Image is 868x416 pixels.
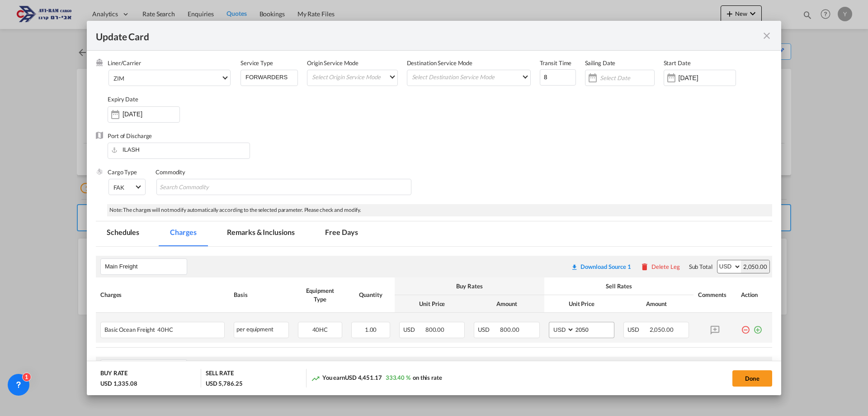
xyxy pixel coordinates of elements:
[112,143,250,157] input: Enter Port of Discharge
[540,69,576,86] input: 0
[679,74,736,81] input: Start Date
[736,277,772,313] th: Action
[478,326,499,333] span: USD
[100,291,225,299] div: Charges
[105,260,187,273] input: Leg Name
[741,322,750,331] md-icon: icon-minus-circle-outline red-400-fg
[399,282,540,290] div: Buy Rates
[108,59,141,67] label: Liner/Carrier
[234,291,289,299] div: Basis
[307,59,359,67] label: Origin Service Mode
[123,110,179,118] input: Expiry Date
[96,221,378,246] md-pagination-wrapper: Use the left and right arrow keys to navigate between tabs
[311,70,397,83] md-select: Select Origin Service Mode
[407,59,473,67] label: Destination Service Mode
[640,262,649,271] md-icon: icon-delete
[108,132,152,139] label: Port of Discharge
[156,168,185,176] label: Commodity
[386,374,410,381] span: 333.40 %
[619,295,693,313] th: Amount
[108,179,146,195] md-select: Select Cargo type: FAK
[96,30,761,41] div: Update Card
[312,326,328,333] span: 40HC
[585,59,616,67] label: Sailing Date
[155,326,173,333] span: 40HC
[96,221,150,246] md-tab-item: Schedules
[311,374,320,383] md-icon: icon-trending-up
[627,326,648,333] span: USD
[100,379,140,387] div: USD 1,335.08
[345,374,382,381] span: USD 4,451.17
[664,59,691,67] label: Start Date
[395,295,469,313] th: Unit Price
[87,21,781,395] md-dialog: Update Card Port ...
[351,291,390,299] div: Quantity
[540,59,572,67] label: Transit Time
[156,179,411,195] md-chips-wrap: Chips container with autocompletion. Enter the text area, type text to search, and then use the u...
[741,260,769,273] div: 2,050.00
[113,75,124,82] div: ZIM
[571,263,578,271] md-icon: icon-download
[732,370,772,387] button: Done
[566,263,636,270] div: Download original source rate sheet
[108,168,137,176] label: Cargo Type
[753,322,762,331] md-icon: icon-plus-circle-outline green-400-fg
[108,96,138,103] label: Expiry Date
[549,282,689,290] div: Sell Rates
[108,70,231,86] md-select: Select Liner: ZIM
[571,263,631,270] div: Download original source rate sheet
[104,322,192,333] div: Basic Ocean Freight
[159,221,207,246] md-tab-item: Charges
[411,70,530,83] md-select: Select Destination Service Mode
[580,263,631,270] div: Download Source 1
[206,369,234,379] div: SELL RATE
[403,326,424,333] span: USD
[689,263,712,271] div: Sub Total
[571,359,640,376] button: Download original source rate sheet
[600,74,654,81] input: Select Date
[544,295,619,313] th: Unit Price
[500,326,519,333] span: 800.00
[693,277,736,313] th: Comments
[314,221,368,246] md-tab-item: Free Days
[216,221,305,246] md-tab-item: Remarks & Inclusions
[650,326,674,333] span: 2,050.00
[566,258,636,275] button: Download original source rate sheet
[469,295,544,313] th: Amount
[206,379,243,387] div: USD 5,786.25
[245,70,297,84] input: Enter Service Type
[425,326,444,333] span: 800.00
[311,373,442,383] div: You earn on this rate
[107,204,772,216] div: Note: The charges will not modify automatically according to the selected parameter. Please check...
[113,184,124,191] div: FAK
[234,322,289,338] div: per equipment
[651,263,680,270] div: Delete Leg
[241,59,273,67] label: Service Type
[96,168,103,175] img: cargo.png
[761,30,772,41] md-icon: icon-close fg-AAA8AD m-0 pointer
[365,326,377,333] span: 1.00
[298,287,342,303] div: Equipment Type
[100,369,127,379] div: BUY RATE
[160,180,242,195] input: Search Commodity
[640,263,680,270] button: Delete Leg
[575,322,614,336] input: 2050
